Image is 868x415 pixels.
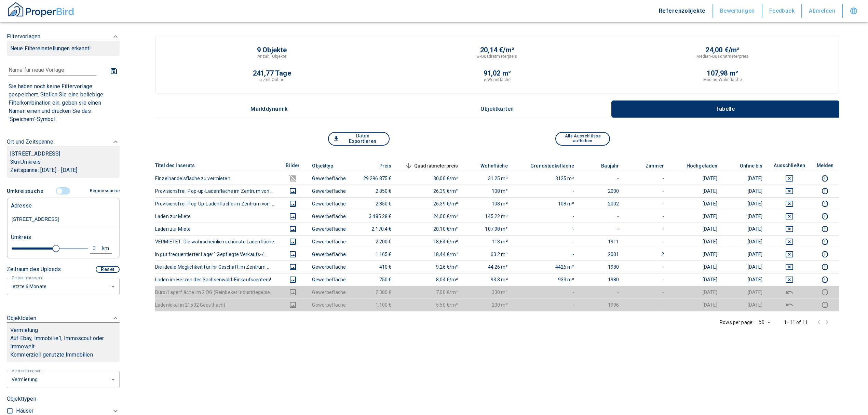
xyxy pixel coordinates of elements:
[723,223,768,235] td: [DATE]
[403,162,458,170] span: Quadratmeterpreis
[464,273,513,286] td: 93.3 m²
[480,46,514,53] p: 20,14 €/m²
[624,223,669,235] td: -
[477,53,517,59] p: ⌀-Quadratmeterpreis
[7,1,75,21] button: ProperBird Logo and Home Button
[816,238,834,246] button: report this listing
[284,238,301,246] button: images
[580,260,625,273] td: 1980
[397,185,464,197] td: 26,39 €/m²
[519,162,574,170] span: Grundstücksfläche
[352,298,397,311] td: 1.100 €
[484,70,511,77] p: 91,02 m²
[774,301,805,309] button: deselect this listing
[624,248,669,260] td: 2
[624,273,669,286] td: -
[513,286,580,298] td: -
[580,235,625,248] td: 1911
[513,248,580,260] td: -
[352,210,397,223] td: 3.485.28 €
[774,276,805,284] button: deselect this listing
[816,301,834,309] button: report this listing
[307,197,352,210] td: Gewerbefläche
[7,63,120,125] div: FiltervorlagenNeue Filtereinstellungen erkannt!
[723,172,768,185] td: [DATE]
[816,276,834,284] button: report this listing
[397,260,464,273] td: 9,26 €/m²
[723,260,768,273] td: [DATE]
[774,187,805,195] button: deselect this listing
[624,197,669,210] td: -
[513,260,580,273] td: 4426 m²
[352,273,397,286] td: 750 €
[7,26,120,63] div: FiltervorlagenNeue Filtereinstellungen erkannt!
[7,307,120,369] div: ObjektdatenVermietungAuf Ebay, Immobilie1, Immoscout oder ImmoweltKommerziell genutzte Immobilien
[257,53,287,59] p: Anzahl Objekte
[397,172,464,185] td: 30,00 €/m²
[397,273,464,286] td: 8,04 €/m²
[703,77,742,83] p: Median-Wohnfläche
[624,286,669,298] td: -
[669,248,723,260] td: [DATE]
[368,162,392,170] span: Preis
[253,70,291,77] p: 241,77 Tage
[816,250,834,258] button: report this listing
[624,260,669,273] td: -
[464,185,513,197] td: 108 m²
[7,1,75,18] img: ProperBird Logo and Home Button
[669,298,723,311] td: [DATE]
[312,162,344,170] span: Objekttyp
[784,319,808,326] p: 1–11 of 11
[92,244,104,253] div: 3
[720,319,754,326] p: Rows per page:
[307,298,352,311] td: Gewerbefläche
[307,223,352,235] td: Gewerbefläche
[513,210,580,223] td: -
[816,212,834,220] button: report this listing
[7,314,36,322] p: Objektdaten
[669,197,723,210] td: [DATE]
[513,197,580,210] td: 108 m²
[669,223,723,235] td: [DATE]
[464,197,513,210] td: 108 m²
[284,200,301,208] button: images
[708,106,742,112] p: Tabelle
[676,162,718,170] span: Hochgeladen
[397,197,464,210] td: 26,39 €/m²
[580,223,625,235] td: -
[635,162,664,170] span: Zimmer
[7,370,120,388] div: letzte 6 Monate
[7,185,120,295] div: FiltervorlagenNeue Filtereinstellungen erkannt!
[624,235,669,248] td: -
[669,286,723,298] td: [DATE]
[464,248,513,260] td: 63.2 m²
[669,185,723,197] td: [DATE]
[816,174,834,183] button: report this listing
[624,210,669,223] td: -
[624,185,669,197] td: -
[713,4,762,18] button: Bewertungen
[284,174,301,183] button: images
[768,159,811,172] th: Ausschließen
[284,276,301,284] button: images
[816,200,834,208] button: report this listing
[762,4,802,18] button: Feedback
[7,131,120,185] div: Ort und Zeitspanne[STREET_ADDRESS]3kmUmkreisZeitspanne: [DATE] - [DATE]
[774,288,805,296] button: deselect this listing
[9,82,118,123] p: Sie haben noch keine Filtervorlage gespeichert. Stellen Sie eine beliebige Filterkombination ein,...
[580,248,625,260] td: 2001
[397,235,464,248] td: 18,64 €/m²
[723,273,768,286] td: [DATE]
[155,159,279,172] th: Titel des Inserats
[307,185,352,197] td: Gewerbefläche
[284,187,301,195] button: images
[669,273,723,286] td: [DATE]
[7,277,120,295] div: letzte 6 Monate
[756,317,773,327] div: 50
[811,159,839,172] th: Melden
[259,77,284,83] p: ⌀-Zeit Online
[7,138,53,146] p: Ort und Zeitspanne
[284,301,301,309] button: images
[464,223,513,235] td: 107.98 m²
